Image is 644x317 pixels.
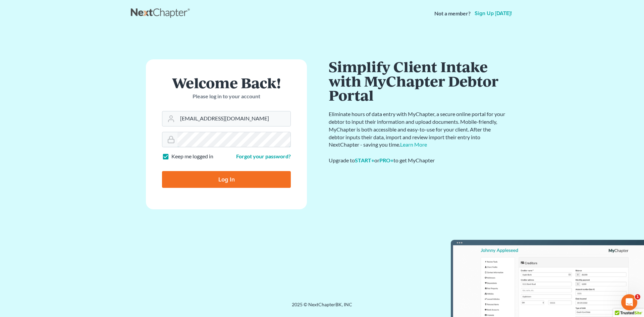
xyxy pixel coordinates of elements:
p: Please log in to your account [162,93,291,100]
a: Sign up [DATE]! [473,11,513,16]
a: Learn More [400,141,427,148]
input: Log In [162,171,291,188]
label: Keep me logged in [171,153,213,160]
strong: Not a member? [434,10,471,17]
a: PRO+ [379,157,393,163]
a: START+ [355,157,374,163]
span: 1 [635,294,640,300]
iframe: Intercom live chat [621,294,637,310]
input: Email Address [177,111,290,126]
p: Eliminate hours of data entry with MyChapter, a secure online portal for your debtor to input the... [329,110,506,149]
div: 2025 © NextChapterBK, INC [131,301,513,313]
h1: Welcome Back! [162,75,291,90]
div: Upgrade to or to get MyChapter [329,157,506,164]
a: Forgot your password? [236,153,291,159]
h1: Simplify Client Intake with MyChapter Debtor Portal [329,59,506,102]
